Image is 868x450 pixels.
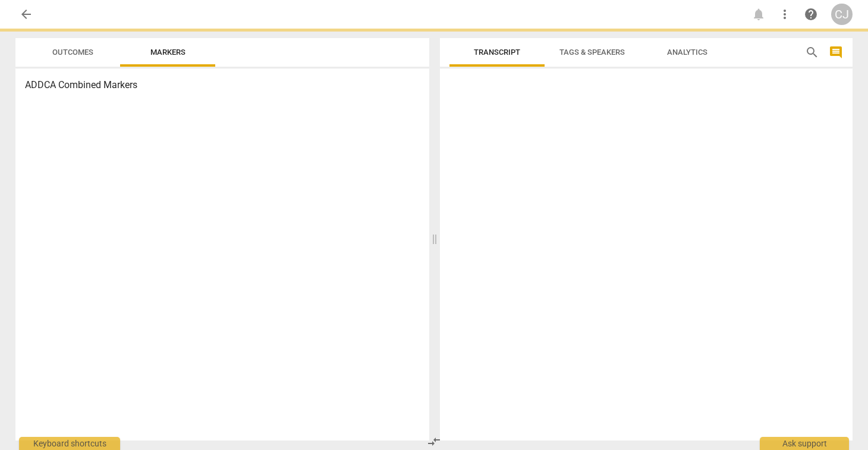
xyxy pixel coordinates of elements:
[667,48,707,57] span: Analytics
[829,45,843,60] span: comment
[831,4,853,25] button: CJ
[800,4,822,25] a: Help
[19,437,120,450] div: Keyboard shortcuts
[559,48,625,57] span: Tags & Speakers
[778,7,792,21] span: more_vert
[805,45,819,60] span: search
[826,43,845,62] button: Show/Hide comments
[760,437,849,450] div: Ask support
[803,43,822,62] button: Search
[150,48,185,57] span: Markers
[19,7,33,21] span: arrow_back
[427,435,441,449] span: compare_arrows
[25,78,420,92] h3: ADDCA Combined Markers
[804,7,818,21] span: help
[474,48,520,57] span: Transcript
[52,48,93,57] span: Outcomes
